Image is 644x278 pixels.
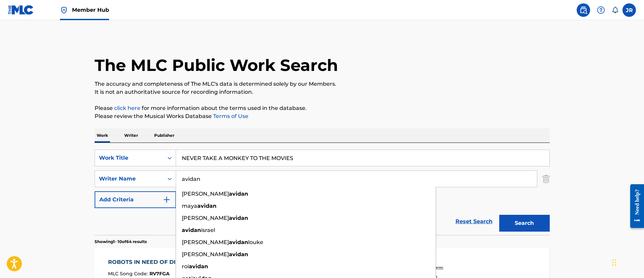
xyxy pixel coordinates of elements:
strong: avidan [197,203,216,209]
a: click here [114,105,140,111]
p: Writer [122,128,140,143]
span: roi [182,263,189,270]
img: Delete Criterion [542,170,550,187]
button: Add Criteria [95,191,176,208]
img: MLC Logo [8,5,34,15]
span: Member Hub [72,6,109,14]
div: ROBOTS IN NEED OF DISGUISE [108,258,199,266]
p: Please review the Musical Works Database [95,112,550,120]
div: Writer Name [99,175,160,183]
p: Please for more information about the terms used in the database. [95,104,550,112]
div: Help [594,3,608,17]
p: Publisher [152,128,176,143]
a: Reset Search [452,214,496,229]
p: Showing 1 - 10 of 64 results [95,239,147,245]
span: RV7FGA [149,271,170,277]
img: search [579,6,587,14]
img: 9d2ae6d4665cec9f34b9.svg [163,196,171,204]
img: help [597,6,605,14]
span: [PERSON_NAME] [182,215,229,221]
p: It is not an authoritative source for recording information. [95,88,550,96]
a: Terms of Use [212,113,248,119]
strong: avidan [229,251,248,257]
strong: avidan [182,227,201,233]
div: Work Title [99,154,160,162]
button: Search [499,215,550,232]
strong: avidan [189,263,208,270]
div: Notifications [612,7,618,13]
span: MLC Song Code : [108,271,149,277]
p: Work [95,128,110,143]
span: maya [182,203,197,209]
div: User Menu [622,3,636,17]
strong: avidan [229,215,248,221]
span: [PERSON_NAME] [182,239,229,245]
strong: avidan [229,239,248,245]
span: [PERSON_NAME] [182,191,229,197]
p: The accuracy and completeness of The MLC's data is determined solely by our Members. [95,80,550,88]
strong: avidan [229,191,248,197]
div: Arrastrar [612,252,616,273]
iframe: Resource Center [625,179,644,233]
span: israel [201,227,215,233]
div: Widget de chat [610,246,644,278]
span: [PERSON_NAME] [182,251,229,257]
a: Public Search [577,3,590,17]
span: louke [248,239,263,245]
img: Top Rightsholder [60,6,68,14]
form: Search Form [95,150,550,235]
iframe: Chat Widget [610,246,644,278]
h1: The MLC Public Work Search [95,55,338,75]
